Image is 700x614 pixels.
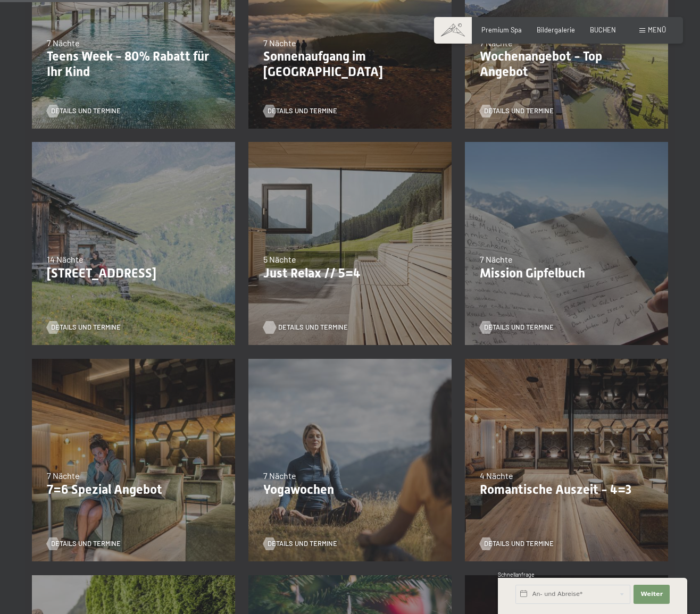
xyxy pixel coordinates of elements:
[263,266,437,281] p: Just Relax // 5=4
[51,323,121,332] span: Details und Termine
[263,254,296,264] span: 5 Nächte
[263,323,337,332] a: Details und Termine
[640,590,663,599] span: Weiter
[263,482,437,498] p: Yogawochen
[634,585,670,604] button: Weiter
[47,106,121,116] a: Details und Termine
[537,26,575,34] a: Bildergalerie
[51,539,121,549] span: Details und Termine
[263,106,337,116] a: Details und Termine
[263,49,437,80] p: Sonnenaufgang im [GEOGRAPHIC_DATA]
[484,106,554,116] span: Details und Termine
[47,49,220,80] p: Teens Week - 80% Rabatt für Ihr Kind
[47,266,220,281] p: [STREET_ADDRESS]
[263,470,296,481] span: 7 Nächte
[484,323,554,332] span: Details und Termine
[47,38,80,48] span: 7 Nächte
[648,26,666,34] span: Menü
[480,106,554,116] a: Details und Termine
[268,539,337,549] span: Details und Termine
[480,266,653,281] p: Mission Gipfelbuch
[47,482,220,498] p: 7=6 Spezial Angebot
[480,49,653,80] p: Wochenangebot - Top Angebot
[480,323,554,332] a: Details und Termine
[480,254,513,264] span: 7 Nächte
[480,539,554,549] a: Details und Termine
[480,482,653,498] p: Romantische Auszeit - 4=3
[47,254,84,264] span: 14 Nächte
[263,38,296,48] span: 7 Nächte
[47,323,121,332] a: Details und Termine
[484,539,554,549] span: Details und Termine
[481,26,522,34] a: Premium Spa
[47,539,121,549] a: Details und Termine
[47,470,80,481] span: 7 Nächte
[278,323,348,332] span: Details und Termine
[590,26,616,34] a: BUCHEN
[263,539,337,549] a: Details und Termine
[51,106,121,116] span: Details und Termine
[268,106,337,116] span: Details und Termine
[480,470,513,481] span: 4 Nächte
[498,571,535,578] span: Schnellanfrage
